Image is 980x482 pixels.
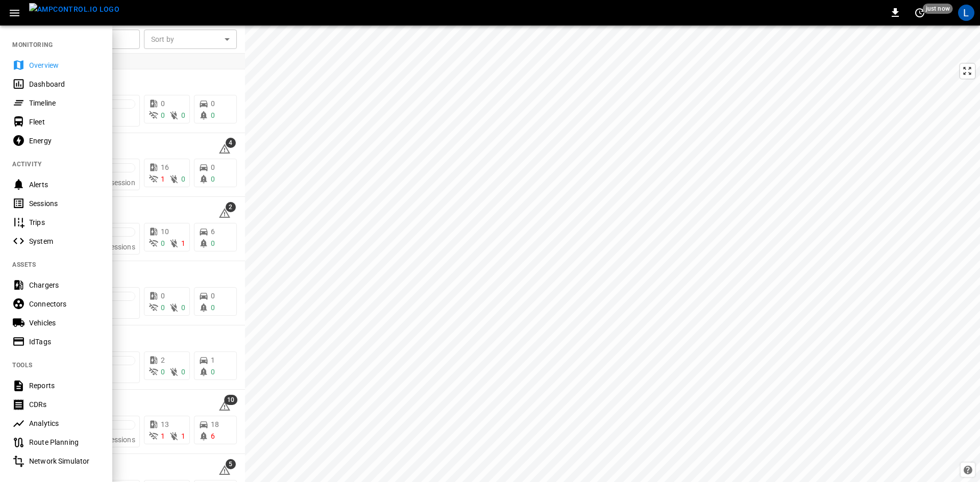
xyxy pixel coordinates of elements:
[923,4,953,14] span: just now
[29,180,100,190] div: Alerts
[29,418,100,428] div: Analytics
[29,79,100,89] div: Dashboard
[29,456,100,466] div: Network Simulator
[958,5,974,21] div: profile-icon
[29,299,100,309] div: Connectors
[29,136,100,146] div: Energy
[912,5,928,21] button: set refresh interval
[29,437,100,447] div: Route Planning
[29,3,119,16] img: ampcontrol.io logo
[29,198,100,209] div: Sessions
[29,280,100,290] div: Chargers
[29,60,100,70] div: Overview
[29,98,100,108] div: Timeline
[29,399,100,410] div: CDRs
[29,217,100,227] div: Trips
[29,337,100,347] div: IdTags
[29,117,100,127] div: Fleet
[29,380,100,391] div: Reports
[29,236,100,246] div: System
[29,318,100,328] div: Vehicles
